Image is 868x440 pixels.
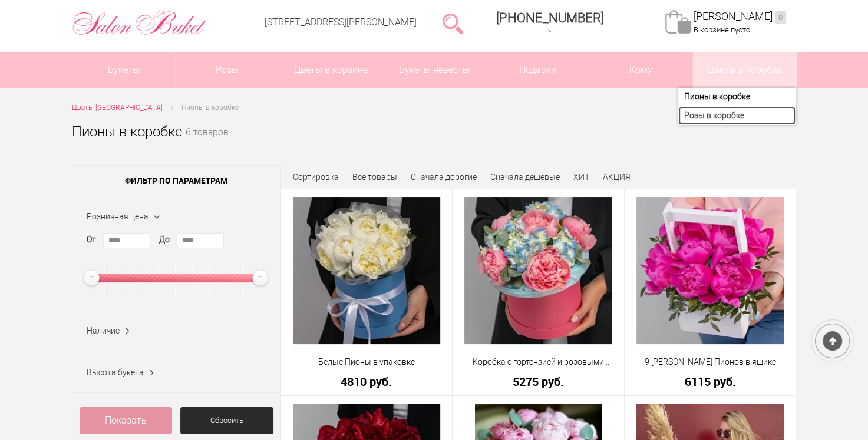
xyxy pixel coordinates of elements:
img: Цветы Нижний Новгород [72,8,207,38]
span: Пионы в коробке [181,104,239,112]
span: В корзине пусто [694,25,750,34]
span: Цветы [GEOGRAPHIC_DATA] [72,104,163,112]
a: 5275 руб. [460,375,616,388]
img: Белые Пионы в упаковке [293,197,440,344]
a: Розы [176,52,279,88]
a: Цветы в корзине [279,52,382,88]
a: Все товары [352,172,397,182]
span: Высота букета [87,368,144,377]
span: Сортировка [293,172,339,182]
span: Наличие [87,326,120,335]
a: Показать [80,407,173,434]
a: Букеты [72,52,176,88]
a: 9 [PERSON_NAME] Пионов в ящике [632,356,788,368]
a: Розы в коробке [678,106,796,125]
label: До [159,234,170,246]
a: Цветы в коробке [693,52,796,88]
a: 6115 руб. [632,375,788,388]
span: [PHONE_NUMBER] [496,11,604,25]
h1: Пионы в коробке [72,121,182,142]
a: Цветы [GEOGRAPHIC_DATA] [72,102,163,114]
span: Розничная цена [87,212,148,221]
a: Сначала дешевые [490,172,560,182]
a: АКЦИЯ [603,172,631,182]
a: 4810 руб. [289,375,445,388]
a: Сбросить [180,407,273,434]
a: Сначала дорогие [411,172,477,182]
a: [PERSON_NAME] [694,10,786,24]
img: 9 Малиновых Пионов в ящике [636,197,784,344]
a: Белые Пионы в упаковке [289,356,445,368]
ins: 0 [775,11,786,24]
a: Пионы в коробке [678,88,796,106]
a: ХИТ [573,172,589,182]
label: От [87,234,96,246]
a: Коробка с гортензией и розовыми пионами [460,356,616,368]
span: Кому [589,52,692,88]
span: Фильтр по параметрам [72,166,280,195]
small: 6 товаров [186,128,229,156]
a: Букеты невесты [382,52,486,88]
a: Подарки [486,52,589,88]
img: Коробка с гортензией и розовыми пионами [464,197,612,344]
a: [PHONE_NUMBER] [489,6,611,40]
a: [STREET_ADDRESS][PERSON_NAME] [265,16,417,28]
